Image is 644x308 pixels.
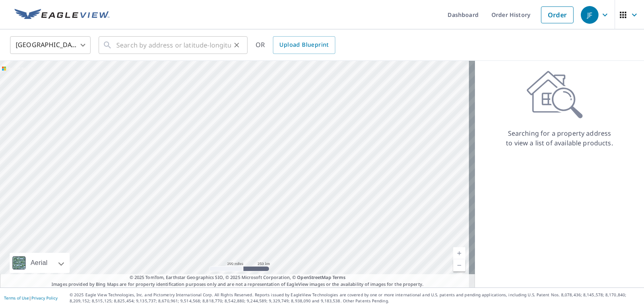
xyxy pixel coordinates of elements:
[130,274,346,281] span: © 2025 TomTom, Earthstar Geographics SIO, © 2025 Microsoft Corporation, ©
[541,6,574,23] a: Order
[332,274,346,280] a: Terms
[279,40,328,50] span: Upload Blueprint
[10,253,70,273] div: Aerial
[116,34,231,56] input: Search by address or latitude-longitude
[581,6,599,24] div: JF
[14,9,109,21] img: EV Logo
[4,296,58,300] p: |
[10,34,91,56] div: [GEOGRAPHIC_DATA]
[28,253,50,273] div: Aerial
[273,36,335,54] a: Upload Blueprint
[453,259,465,271] a: Current Level 5, Zoom Out
[256,36,335,54] div: OR
[31,295,58,301] a: Privacy Policy
[506,128,613,148] p: Searching for a property address to view a list of available products.
[70,292,640,304] p: © 2025 Eagle View Technologies, Inc. and Pictometry International Corp. All Rights Reserved. Repo...
[231,39,242,51] button: Clear
[297,274,331,280] a: OpenStreetMap
[4,295,29,301] a: Terms of Use
[453,247,465,259] a: Current Level 5, Zoom In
